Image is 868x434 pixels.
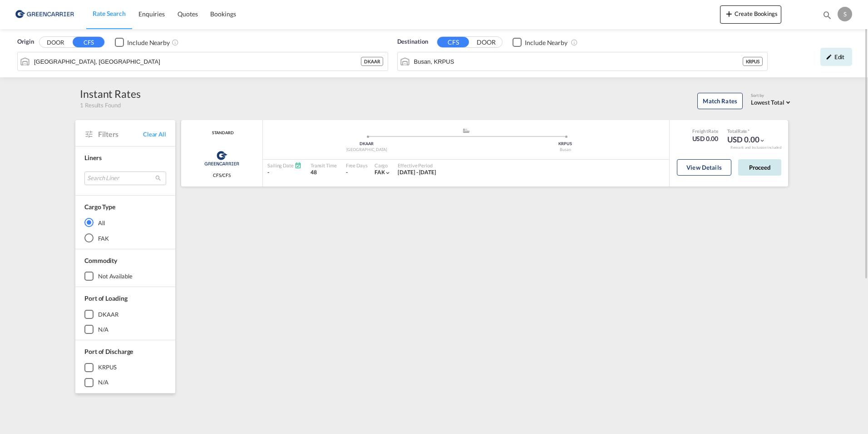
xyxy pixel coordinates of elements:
[692,128,719,134] div: Freight Rate
[361,57,383,66] div: DKAAR
[738,159,781,176] button: Proceed
[84,348,133,355] span: Port of Discharge
[822,10,832,20] md-icon: icon-magnify
[178,10,197,18] span: Quotes
[202,147,242,170] img: Greencarrier Consolidators
[84,218,166,227] md-radio-button: All
[822,10,832,24] div: icon-magnify
[80,101,121,109] span: 1 Results Found
[385,170,391,176] md-icon: icon-chevron-down
[267,162,301,169] div: Sailing Date
[295,162,301,169] md-icon: Schedules Available
[18,52,388,71] md-input-container: Aarhus, DKAAR
[759,137,765,144] md-icon: icon-chevron-down
[39,37,71,48] button: DOOR
[84,378,166,387] md-checkbox: N/A
[172,39,179,46] md-icon: Unchecked: Ignores neighbouring ports when fetching rates.Checked : Includes neighbouring ports w...
[84,233,166,242] md-radio-button: FAK
[724,145,788,150] div: Remark and Inclusion included
[692,134,719,143] div: USD 0.00
[17,37,34,46] span: Origin
[98,310,118,318] div: DKAAR
[525,38,567,47] div: Include Nearby
[73,37,104,47] button: CFS
[210,10,236,18] span: Bookings
[398,169,436,176] span: [DATE] - [DATE]
[720,5,781,24] button: icon-plus 400-fgCreate Bookings
[397,37,428,46] span: Destination
[267,141,466,147] div: DKAAR
[375,169,385,176] span: FAK
[838,7,852,21] div: S
[398,52,768,71] md-input-container: Busan, KRPUS
[84,363,166,372] md-checkbox: KRPUS
[84,294,128,302] span: Port of Loading
[14,4,75,25] img: b0b18ec08afe11efb1d4932555f5f09d.png
[437,37,469,47] button: CFS
[210,130,233,136] div: Contract / Rate Agreement / Tariff / Spot Pricing Reference Number: STANDARD
[138,10,165,18] span: Enquiries
[84,325,166,334] md-checkbox: N/A
[80,86,141,101] div: Instant Rates
[727,128,765,134] div: Total Rate
[826,54,832,60] md-icon: icon-pencil
[98,272,133,280] div: not available
[98,378,108,386] div: N/A
[127,38,170,47] div: Include Nearby
[724,8,735,19] md-icon: icon-plus 400-fg
[210,130,233,136] span: STANDARD
[84,202,115,212] div: Cargo Type
[727,134,765,145] div: USD 0.00
[311,169,337,177] div: 48
[346,162,368,169] div: Free Days
[98,129,143,139] span: Filters
[84,257,117,264] span: Commodity
[213,172,231,178] span: CFS/CFS
[466,147,665,153] div: Busan
[84,310,166,319] md-checkbox: DKAAR
[375,162,391,169] div: Cargo
[747,128,750,134] span: Subject to Remarks
[677,159,731,176] button: View Details
[84,154,101,161] span: Liners
[346,169,348,177] div: -
[414,55,743,68] input: Search by Port
[311,162,337,169] div: Transit Time
[267,169,301,177] div: -
[697,93,743,109] button: Match Rates
[93,10,126,17] span: Rate Search
[461,128,472,133] md-icon: assets/icons/custom/ship-fill.svg
[751,99,784,106] span: Lowest Total
[751,96,793,107] md-select: Select: Lowest Total
[751,93,793,99] div: Sort by
[571,39,578,46] md-icon: Unchecked: Ignores neighbouring ports when fetching rates.Checked : Includes neighbouring ports w...
[513,37,567,47] md-checkbox: Checkbox No Ink
[398,162,436,169] div: Effective Period
[820,48,852,66] div: icon-pencilEdit
[398,169,436,177] div: 01 Sep 2025 - 31 Oct 2025
[98,363,117,371] div: KRPUS
[466,141,665,147] div: KRPUS
[34,55,361,68] input: Search by Port
[470,37,502,48] button: DOOR
[98,325,108,333] div: N/A
[143,130,166,138] span: Clear All
[743,57,763,66] div: KRPUS
[115,37,170,47] md-checkbox: Checkbox No Ink
[267,147,466,153] div: [GEOGRAPHIC_DATA]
